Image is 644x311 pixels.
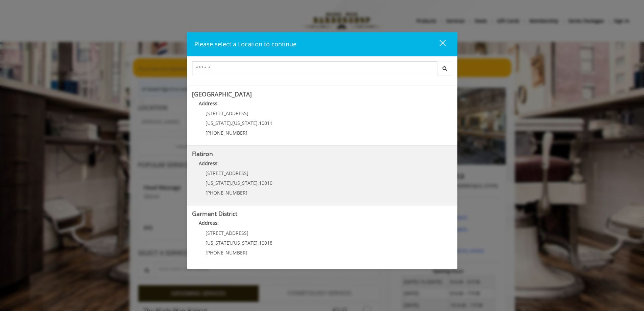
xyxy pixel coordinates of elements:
[258,240,259,246] span: ,
[194,40,296,48] span: Please select a Location to continue
[206,230,248,236] span: [STREET_ADDRESS]
[206,130,247,136] span: [PHONE_NUMBER]
[192,62,452,79] div: Center Select
[206,170,248,176] span: [STREET_ADDRESS]
[199,100,219,107] b: Address:
[206,120,231,126] span: [US_STATE]
[206,190,247,196] span: [PHONE_NUMBER]
[199,220,219,226] b: Address:
[427,37,450,51] button: close dialog
[206,240,231,246] span: [US_STATE]
[231,180,232,186] span: ,
[232,180,258,186] span: [US_STATE]
[192,62,437,75] input: Search Center
[231,240,232,246] span: ,
[259,120,272,126] span: 10011
[192,150,213,158] b: Flatiron
[192,90,252,98] b: [GEOGRAPHIC_DATA]
[258,120,259,126] span: ,
[199,160,219,166] b: Address:
[232,240,258,246] span: [US_STATE]
[232,120,258,126] span: [US_STATE]
[231,120,232,126] span: ,
[432,39,445,49] div: close dialog
[441,66,449,71] i: Search button
[206,110,248,116] span: [STREET_ADDRESS]
[206,180,231,186] span: [US_STATE]
[258,180,259,186] span: ,
[259,240,272,246] span: 10018
[259,180,272,186] span: 10010
[192,209,237,218] b: Garment District
[206,249,247,256] span: [PHONE_NUMBER]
